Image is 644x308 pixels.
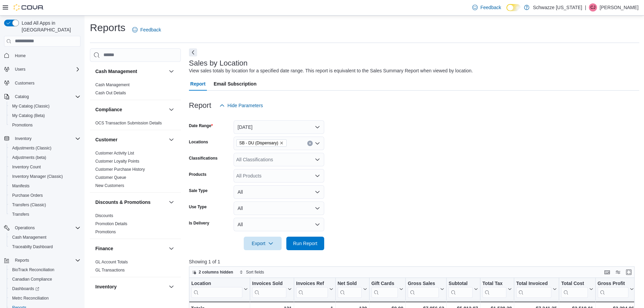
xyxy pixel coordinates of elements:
[236,139,287,147] span: SB - DU (Dispensary)
[167,67,175,75] button: Cash Management
[95,106,122,113] h3: Compliance
[482,280,512,298] button: Total Tax
[9,191,46,199] a: Purchase Orders
[12,183,29,189] span: Manifests
[9,233,80,241] span: Cash Management
[516,280,551,287] div: Total Invoiced
[280,141,284,145] button: Remove SB - DU (Dispensary) from selection in this group
[239,140,278,146] span: SB - DU (Dispensary)
[296,280,328,287] div: Invoices Ref
[9,191,80,199] span: Purchase Orders
[95,230,116,234] a: Promotions
[625,268,633,276] button: Enter fullscreen
[9,144,80,152] span: Adjustments (Classic)
[9,182,32,190] a: Manifests
[9,243,80,251] span: Traceabilty Dashboard
[597,280,628,287] div: Gross Profit
[470,1,504,14] a: Feedback
[244,237,282,250] button: Export
[7,172,83,181] button: Inventory Manager (Classic)
[9,121,80,129] span: Promotions
[408,280,444,298] button: Gross Sales
[1,51,83,61] button: Home
[9,172,80,181] span: Inventory Manager (Classic)
[189,204,207,210] label: Use Type
[9,210,80,218] span: Transfers
[95,283,117,290] h3: Inventory
[561,280,588,298] div: Total Cost
[252,280,286,298] div: Invoices Sold
[7,275,83,284] button: Canadian Compliance
[191,280,242,287] div: Location
[95,213,113,218] a: Discounts
[307,141,313,146] button: Clear input
[95,175,126,180] a: Customer Queue
[9,201,49,209] a: Transfers (Classic)
[95,136,166,143] button: Customer
[234,218,324,231] button: All
[9,266,80,274] span: BioTrack Reconciliation
[199,269,233,275] span: 2 columns hidden
[14,4,44,11] img: Cova
[15,67,25,72] span: Users
[597,280,628,298] div: Gross Profit
[7,200,83,210] button: Transfers (Classic)
[296,280,328,298] div: Invoices Ref
[614,268,622,276] button: Display options
[7,265,83,275] button: BioTrack Reconciliation
[533,3,582,11] p: Schwazze [US_STATE]
[9,275,80,283] span: Canadian Compliance
[315,157,320,162] button: Open list of options
[248,237,278,250] span: Export
[252,280,286,287] div: Invoices Sold
[234,185,324,199] button: All
[228,102,263,109] span: Hide Parameters
[190,77,206,91] span: Report
[234,202,324,215] button: All
[189,156,218,161] label: Classifications
[90,21,125,34] h1: Reports
[516,280,557,298] button: Total Invoiced
[90,81,181,100] div: Cash Management
[9,102,52,110] a: My Catalog (Classic)
[95,260,128,264] a: GL Account Totals
[167,105,175,114] button: Compliance
[12,79,80,87] span: Customers
[95,167,145,172] span: Customer Purchase History
[12,174,63,179] span: Inventory Manager (Classic)
[12,113,45,118] span: My Catalog (Beta)
[95,183,124,188] a: New Customers
[516,280,551,298] div: Total Invoiced
[95,229,116,235] span: Promotions
[95,82,129,88] span: Cash Management
[7,143,83,153] button: Adjustments (Classic)
[95,68,166,75] button: Cash Management
[95,221,127,227] span: Promotion Details
[293,240,317,247] span: Run Report
[12,224,38,232] button: Operations
[12,79,37,87] a: Customers
[12,212,29,217] span: Transfers
[12,65,80,73] span: Users
[9,144,54,152] a: Adjustments (Classic)
[371,280,398,287] div: Gift Cards
[482,280,506,298] div: Total Tax
[95,199,166,206] button: Discounts & Promotions
[189,67,473,74] div: View sales totals by location for a specified date range. This report is equivalent to the Sales ...
[191,280,248,298] button: Location
[337,280,361,287] div: Net Sold
[95,259,128,265] span: GL Account Totals
[1,78,83,88] button: Customers
[7,284,83,293] a: Dashboards
[603,268,611,276] button: Keyboard shortcuts
[371,280,403,298] button: Gift Cards
[7,210,83,219] button: Transfers
[95,245,113,252] h3: Finance
[15,258,29,263] span: Reports
[90,212,181,239] div: Discounts & Promotions
[7,293,83,303] button: Metrc Reconciliation
[585,3,586,11] p: |
[234,120,324,134] button: [DATE]
[480,4,501,11] span: Feedback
